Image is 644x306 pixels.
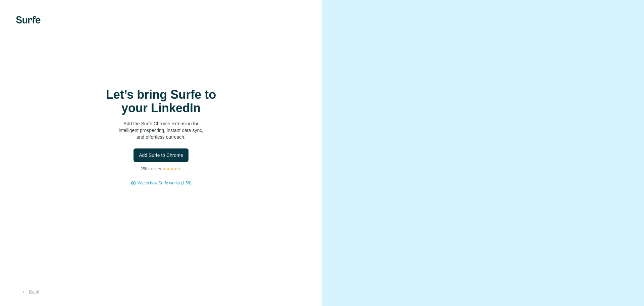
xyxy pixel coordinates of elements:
button: Back [16,286,44,298]
button: Watch how Surfe works (1:58) [138,180,191,186]
p: 25K+ users [141,166,161,172]
img: Surfe's logo [16,16,41,24]
span: Add Surfe to Chrome [139,152,183,159]
h1: Let’s bring Surfe to your LinkedIn [94,88,228,115]
img: Rating Stars [162,167,181,171]
button: Add Surfe to Chrome [133,148,189,162]
p: Add the Surfe Chrome extension for intelligent prospecting, instant data sync, and effortless out... [94,120,228,140]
